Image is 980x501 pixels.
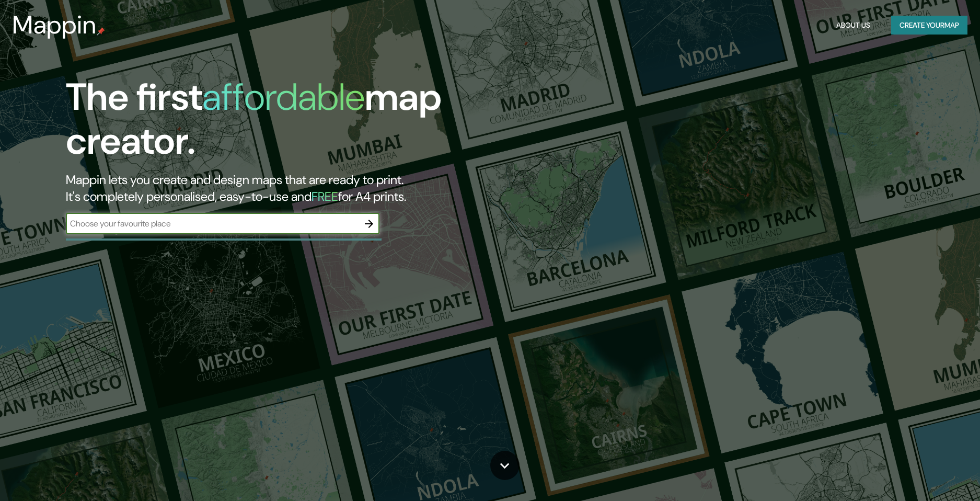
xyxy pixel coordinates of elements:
input: Choose your favourite place [66,218,359,230]
h1: affordable [202,73,365,121]
button: About Us [832,16,874,35]
h2: Mappin lets you create and design maps that are ready to print. It's completely personalised, eas... [66,172,556,205]
button: Create yourmap [891,16,967,35]
h1: The first map creator. [66,75,556,172]
h3: Mappin [13,10,97,40]
h5: FREE [312,188,338,204]
img: mappin-pin [97,27,105,36]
